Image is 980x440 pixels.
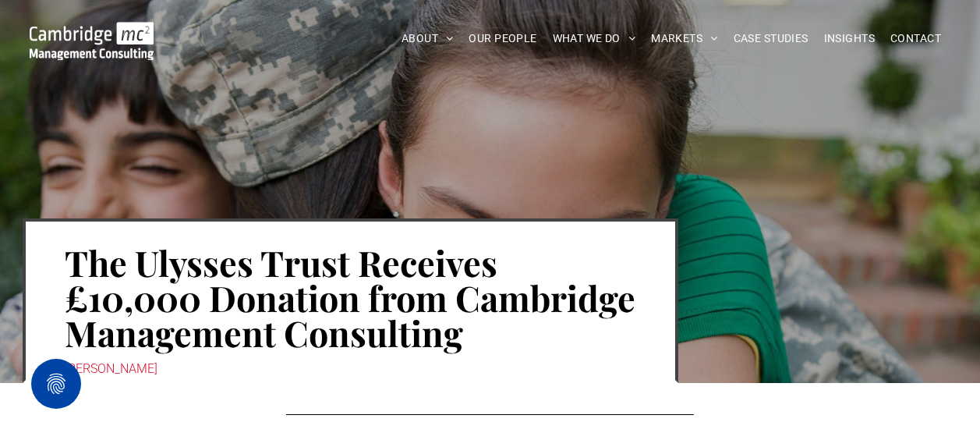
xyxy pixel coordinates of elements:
a: CONTACT [883,27,949,51]
a: MARKETS [643,27,725,51]
a: CASE STUDIES [726,27,816,51]
a: ABOUT [394,27,462,51]
a: INSIGHTS [816,27,883,51]
h1: The Ulysses Trust Receives £10,000 Donation from Cambridge Management Consulting [65,243,636,352]
a: Your Business Transformed | Cambridge Management Consulting [30,24,154,41]
img: Go to Homepage [30,22,154,60]
a: OUR PEOPLE [461,27,544,51]
div: [PERSON_NAME] [65,358,636,380]
a: WHAT WE DO [545,27,644,51]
